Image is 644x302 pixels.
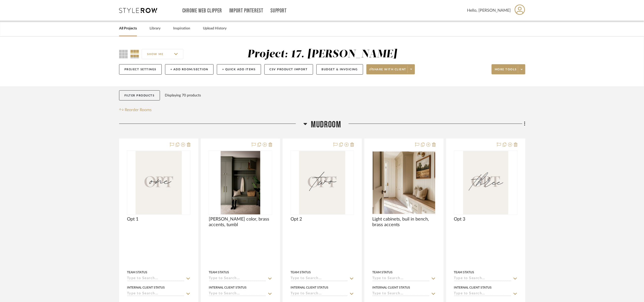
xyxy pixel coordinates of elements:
div: Internal Client Status [454,285,492,290]
button: Share with client [366,64,415,74]
a: All Projects [119,25,137,32]
span: Reorder Rooms [125,107,152,113]
span: More tools [495,68,517,75]
div: Internal Client Status [127,285,165,290]
div: Displaying 70 products [165,90,201,100]
div: Internal Client Status [372,285,410,290]
a: Import Pinterest [229,9,263,13]
a: Support [271,9,287,13]
div: Project: 17. [PERSON_NAME] [247,49,397,60]
img: Opt 1 [136,151,182,214]
span: Hello, [PERSON_NAME] [467,7,511,13]
button: + Quick Add Items [217,64,261,75]
input: Type to Search… [372,292,430,296]
input: Type to Search… [454,292,511,296]
input: Type to Search… [209,276,266,281]
button: + Add Room/Section [165,64,214,75]
img: Light cabinets, buil in bench, brass accents [373,152,435,214]
button: CSV Product Import [264,64,313,75]
button: More tools [492,64,525,74]
a: Chrome Web Clipper [182,9,222,13]
input: Type to Search… [127,276,184,281]
span: [PERSON_NAME] color, brass accents, tumbl [209,216,272,228]
input: Type to Search… [291,276,348,281]
a: Upload History [203,25,227,32]
button: Project Settings [119,64,162,75]
div: Team Status [127,270,147,275]
span: Opt 1 [127,216,138,222]
div: Team Status [291,270,311,275]
input: Type to Search… [372,276,430,281]
span: Share with client [369,68,407,75]
span: Mudroom [311,119,341,130]
div: Team Status [372,270,393,275]
span: Opt 3 [454,216,465,222]
input: Type to Search… [127,292,184,296]
button: Budget & Invoicing [316,64,363,75]
div: Team Status [209,270,229,275]
a: Library [150,25,160,32]
input: Type to Search… [291,292,348,296]
span: Opt 2 [291,216,302,222]
input: Type to Search… [209,292,266,296]
span: Light cabinets, buil in bench, brass accents [372,216,436,228]
button: Filter Products [119,90,160,101]
div: Internal Client Status [209,285,247,290]
div: Team Status [454,270,474,275]
a: Inspiration [173,25,190,32]
img: Opt 3 [463,151,508,214]
img: Moody color, brass accents, tumbl [221,151,260,214]
input: Type to Search… [454,276,511,281]
img: Opt 2 [299,151,345,214]
div: Internal Client Status [291,285,328,290]
button: Reorder Rooms [119,107,152,113]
